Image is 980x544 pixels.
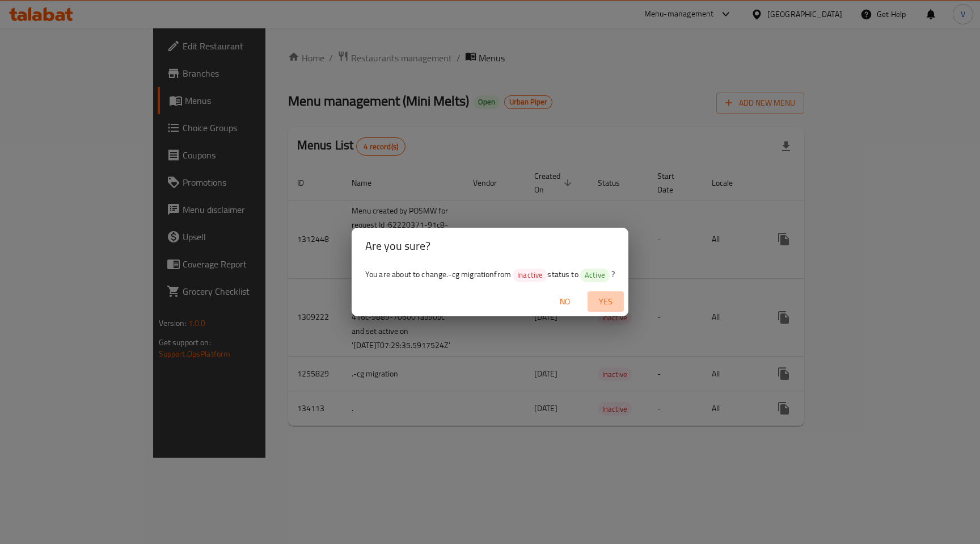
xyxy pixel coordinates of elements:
button: Yes [588,291,624,312]
span: Inactive [513,270,547,281]
div: Inactive [513,269,547,282]
span: Yes [592,295,619,309]
span: No [551,295,578,309]
h2: Are you sure? [365,237,615,255]
div: Active [580,269,610,282]
span: Active [580,270,610,281]
button: No [547,291,583,312]
span: You are about to change .-cg migration from status to ? [365,267,615,282]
